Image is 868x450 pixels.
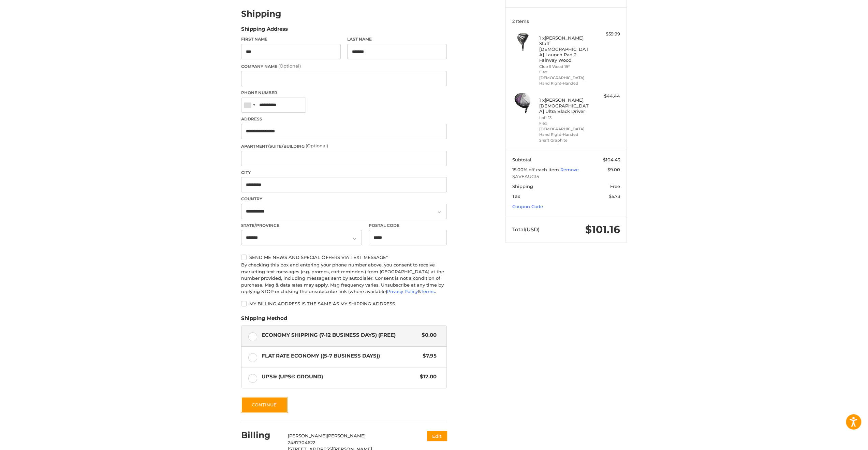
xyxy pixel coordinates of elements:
[512,18,620,24] h3: 2 Items
[539,64,591,70] li: Club 5 Wood 19°
[241,262,447,295] div: By checking this box and entering your phone number above, you consent to receive marketing text ...
[512,226,540,233] span: Total (USD)
[262,352,420,360] span: Flat Rate Economy ((5-7 Business Days))
[560,167,579,172] a: Remove
[241,170,447,176] label: City
[288,433,327,438] span: [PERSON_NAME]
[421,289,435,294] a: Terms
[241,143,447,149] label: Apartment/Suite/Building
[539,97,591,114] h4: 1 x [PERSON_NAME] [DEMOGRAPHIC_DATA] Ultra Black Driver
[512,167,560,172] span: 15.00% off each item
[416,373,437,381] span: $12.00
[610,184,620,189] span: Free
[539,69,591,81] li: Flex [DEMOGRAPHIC_DATA]
[262,331,418,339] span: Economy Shipping (7-12 Business Days) (Free)
[606,167,620,172] span: -$9.00
[241,196,447,202] label: Country
[512,184,533,189] span: Shipping
[241,301,447,306] label: My billing address is the same as my shipping address.
[369,222,447,229] label: Postal Code
[812,432,868,450] iframe: Google Customer Reviews
[347,36,447,42] label: Last Name
[419,352,437,360] span: $7.95
[593,31,620,38] div: $59.99
[539,115,591,121] li: Loft 13
[241,255,447,260] label: Send me news and special offers via text message*
[512,204,543,209] a: Coupon Code
[512,193,520,199] span: Tax
[427,431,447,441] button: Edit
[241,397,288,412] button: Continue
[512,157,531,162] span: Subtotal
[241,9,281,19] h2: Shipping
[327,433,366,438] span: [PERSON_NAME]
[593,93,620,100] div: $44.44
[539,132,591,137] li: Hand Right-Handed
[306,143,328,148] small: (Optional)
[539,81,591,86] li: Hand Right-Handed
[241,116,447,122] label: Address
[241,90,447,96] label: Phone Number
[241,315,287,325] legend: Shipping Method
[539,35,591,63] h4: 1 x [PERSON_NAME] Staff [DEMOGRAPHIC_DATA] Launch Pad 2 Fairway Wood
[539,137,591,143] li: Shaft Graphite
[585,223,620,236] span: $101.16
[387,289,418,294] a: Privacy Policy
[278,63,301,69] small: (Optional)
[288,440,315,445] span: 2487704622
[418,331,437,339] span: $0.00
[241,430,281,440] h2: Billing
[609,193,620,199] span: $5.73
[603,157,620,162] span: $104.43
[241,25,288,36] legend: Shipping Address
[241,222,362,229] label: State/Province
[241,63,447,70] label: Company Name
[539,120,591,132] li: Flex [DEMOGRAPHIC_DATA]
[241,36,341,42] label: First Name
[262,373,417,381] span: UPS® (UPS® Ground)
[512,173,620,180] span: SAVEAUG15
